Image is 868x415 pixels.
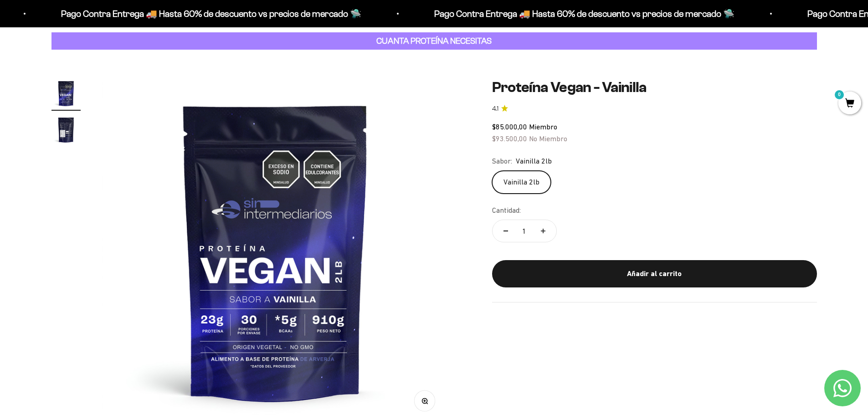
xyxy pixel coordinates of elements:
span: Vainilla 2lb [516,155,552,167]
button: Aumentar cantidad [530,220,556,242]
div: Añadir al carrito [510,268,799,280]
button: Reducir cantidad [493,220,519,242]
img: Proteína Vegan - Vainilla [51,79,81,108]
mark: 0 [834,89,845,100]
label: Cantidad: [492,205,521,216]
span: $93.500,00 [492,134,527,143]
span: $85.000,00 [492,123,527,131]
p: Pago Contra Entrega 🚚 Hasta 60% de descuento vs precios de mercado 🛸 [60,6,360,21]
strong: CUANTA PROTEÍNA NECESITAS [376,36,492,46]
span: No Miembro [529,134,567,143]
legend: Sabor: [492,155,512,167]
a: 4.14.1 de 5.0 estrellas [492,104,817,114]
button: Añadir al carrito [492,260,817,287]
h1: Proteína Vegan - Vainilla [492,79,817,96]
button: Ir al artículo 1 [51,79,81,111]
a: 0 [838,99,861,109]
span: 4.1 [492,104,498,114]
p: Pago Contra Entrega 🚚 Hasta 60% de descuento vs precios de mercado 🛸 [433,6,734,21]
span: Miembro [529,123,557,131]
button: Ir al artículo 2 [51,115,81,147]
img: Proteína Vegan - Vainilla [51,115,81,144]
